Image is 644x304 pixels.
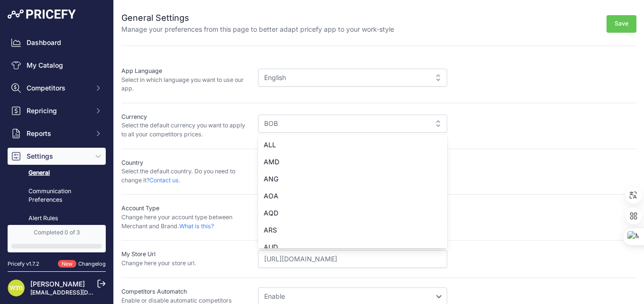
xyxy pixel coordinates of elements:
p: App Language [121,67,250,76]
h2: General Settings [121,11,394,25]
p: Country [121,159,250,168]
a: Communication Preferences [8,183,106,208]
div: ANG [258,170,447,188]
div: AUD [258,239,447,256]
div: English [258,69,447,87]
span: Reports [27,129,89,138]
a: Contact us. [149,177,181,184]
span: Settings [27,152,89,161]
p: Select the default country. Do you need to change it? [121,167,250,185]
p: Change here your store url. [121,259,250,268]
input: https://www.mystore.com [258,250,447,268]
p: Select in which language you want to use our app. [121,76,250,93]
button: Save [607,15,636,33]
a: Alert Rules [8,210,106,227]
div: ARS [258,222,447,239]
button: Competitors [8,80,106,97]
div: AMD [258,153,447,170]
div: Pricefy v1.7.2 [8,260,39,268]
a: Dashboard [8,34,106,51]
span: Repricing [27,106,89,116]
span: New [58,260,76,268]
p: Currency [121,113,250,122]
a: Completed 0 of 3 [8,225,106,252]
button: Settings [8,148,106,165]
a: Changelog [78,260,106,267]
p: My Store Url [121,250,250,259]
span: Competitors [27,83,89,93]
p: Account Type [121,204,250,213]
a: My Catalog [8,57,106,74]
p: Change here your account type between Merchant and Brand. [121,213,250,231]
button: Repricing [8,102,106,119]
img: Pricefy Logo [8,9,76,19]
p: Manage your preferences from this page to better adapt pricefy app to your work-style [121,25,394,34]
div: AQD [258,205,447,222]
div: AOA [258,188,447,205]
div: ALL [258,136,447,153]
p: Select the default currency you want to apply to all your competitors prices. [121,121,250,139]
p: Competitors Automatch [121,287,250,296]
a: [PERSON_NAME] [30,280,85,288]
a: General [8,165,106,181]
a: [EMAIL_ADDRESS][DOMAIN_NAME] [30,289,129,296]
div: Completed 0 of 3 [11,229,102,236]
a: What is this? [179,223,214,230]
div: BOB [258,115,447,133]
button: Reports [8,125,106,142]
